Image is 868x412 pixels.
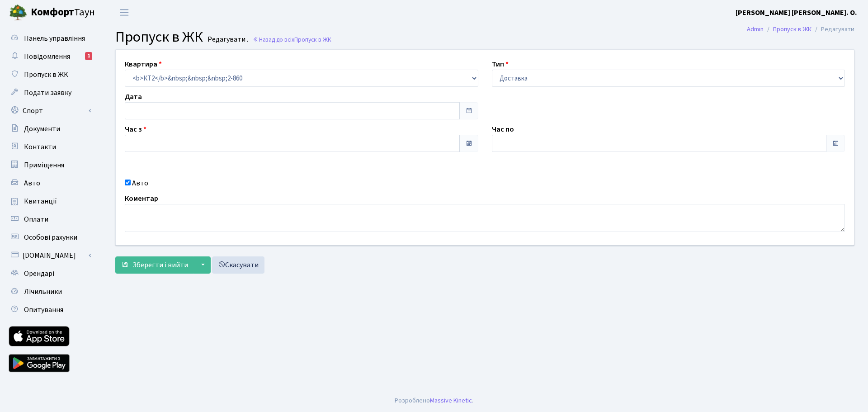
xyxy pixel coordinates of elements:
[253,35,331,44] a: Назад до всіхПропуск в ЖК
[24,160,64,170] span: Приміщення
[492,59,509,70] label: Тип
[24,287,62,297] span: Лічильники
[811,24,854,34] li: Редагувати
[5,102,95,120] a: Спорт
[125,193,158,204] label: Коментар
[5,138,95,156] a: Контакти
[5,265,95,283] a: Орендарі
[206,35,248,44] small: Редагувати .
[31,5,74,19] b: Комфорт
[294,35,331,44] span: Пропуск в ЖК
[5,84,95,102] a: Подати заявку
[747,24,764,34] a: Admin
[5,156,95,174] a: Приміщення
[9,4,27,22] img: logo.png
[5,192,95,210] a: Квитанції
[24,305,63,315] span: Опитування
[5,301,95,319] a: Опитування
[115,256,194,274] button: Зберегти і вийти
[5,66,95,84] a: Пропуск в ЖК
[24,33,85,43] span: Панель управління
[125,124,146,135] label: Час з
[430,396,472,405] a: Massive Kinetic
[5,47,95,66] a: Повідомлення1
[24,232,77,242] span: Особові рахунки
[5,210,95,228] a: Оплати
[31,5,95,20] span: Таун
[132,178,148,189] label: Авто
[24,269,54,279] span: Орендарі
[733,20,868,39] nav: breadcrumb
[24,142,56,152] span: Контакти
[5,246,95,265] a: [DOMAIN_NAME]
[5,283,95,301] a: Лічильники
[24,196,57,206] span: Квитанції
[24,214,48,224] span: Оплати
[125,91,142,102] label: Дата
[736,7,857,18] a: [PERSON_NAME] [PERSON_NAME]. О.
[5,29,95,47] a: Панель управління
[395,396,473,406] div: Розроблено .
[24,70,68,80] span: Пропуск в ЖК
[5,228,95,246] a: Особові рахунки
[132,260,188,270] span: Зберегти і вийти
[24,88,71,98] span: Подати заявку
[492,124,514,135] label: Час по
[212,256,264,274] a: Скасувати
[113,5,136,20] button: Переключити навігацію
[5,174,95,192] a: Авто
[24,124,60,134] span: Документи
[115,27,203,47] span: Пропуск в ЖК
[24,178,40,188] span: Авто
[736,8,857,18] b: [PERSON_NAME] [PERSON_NAME]. О.
[125,59,162,70] label: Квартира
[773,24,811,34] a: Пропуск в ЖК
[24,52,70,62] span: Повідомлення
[5,120,95,138] a: Документи
[85,52,92,60] div: 1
